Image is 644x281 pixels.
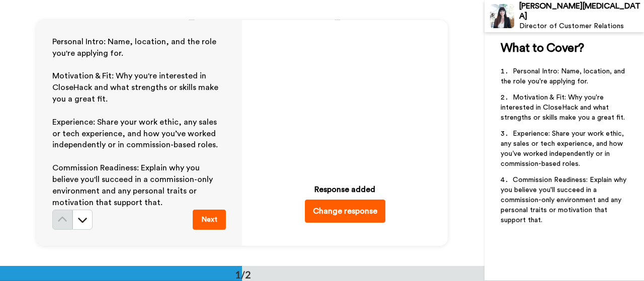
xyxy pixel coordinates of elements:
[193,210,226,230] button: Next
[519,22,643,31] div: Director of Customer Relations
[501,68,627,85] span: Personal Intro: Name, location, and the role you're applying for.
[52,118,219,149] span: Experience: Share your work ethic, any sales or tech experience, and how you’ve worked independen...
[314,183,375,196] div: Response added
[52,72,220,103] span: Motivation & Fit: Why you're interested in CloseHack and what strengths or skills make you a grea...
[305,200,385,223] button: Change response
[501,94,625,121] span: Motivation & Fit: Why you're interested in CloseHack and what strengths or skills make you a grea...
[501,176,628,224] span: Commission Readiness: Explain why you believe you'll succeed in a commission-only environment and...
[301,149,305,161] span: /
[307,149,325,161] span: 0:12
[501,130,626,167] span: Experience: Share your work ethic, any sales or tech experience, and how you’ve worked independen...
[396,150,407,160] img: Mute/Unmute
[52,164,215,207] span: Commission Readiness: Explain why you believe you'll succeed in a commission-only environment and...
[519,2,643,21] div: [PERSON_NAME][MEDICAL_DATA]
[490,4,514,28] img: Profile Image
[282,149,299,161] span: 0:00
[501,42,584,54] span: What to Cover?
[52,38,218,57] span: Personal Intro: Name, location, and the role you're applying for.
